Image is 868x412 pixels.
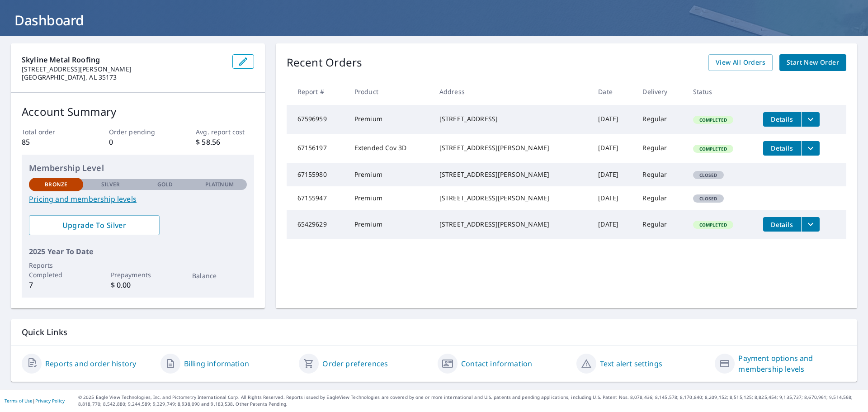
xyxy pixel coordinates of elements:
[109,137,167,147] p: 0
[591,163,635,186] td: [DATE]
[29,194,247,204] a: Pricing and membership levels
[78,394,863,407] p: © 2025 Eagle View Technologies, Inc. and Pictometry International Corp. All Rights Reserved. Repo...
[769,220,796,229] span: Details
[716,57,765,68] span: View All Orders
[635,210,685,239] td: Regular
[686,78,756,105] th: Status
[347,163,432,186] td: Premium
[22,137,80,147] p: 85
[11,11,857,29] h1: Dashboard
[101,180,120,189] p: Silver
[111,270,165,279] p: Prepayments
[763,217,801,232] button: detailsBtn-65429629
[184,358,249,369] a: Billing information
[347,210,432,239] td: Premium
[694,146,732,152] span: Completed
[591,210,635,239] td: [DATE]
[635,78,685,105] th: Delivery
[591,186,635,210] td: [DATE]
[432,78,591,105] th: Address
[287,186,347,210] td: 67155947
[763,112,801,127] button: detailsBtn-67596959
[29,246,247,257] p: 2025 Year To Date
[287,105,347,134] td: 67596959
[45,358,136,369] a: Reports and order history
[347,78,432,105] th: Product
[196,127,254,137] p: Avg. report cost
[196,137,254,147] p: $ 58.56
[111,279,165,290] p: $ 0.00
[287,163,347,186] td: 67155980
[287,134,347,163] td: 67156197
[45,180,67,189] p: Bronze
[769,115,796,123] span: Details
[763,141,801,156] button: detailsBtn-67156197
[109,127,167,137] p: Order pending
[347,134,432,163] td: Extended Cov 3D
[22,327,846,338] p: Quick Links
[22,54,225,65] p: Skyline Metal Roofing
[769,144,796,152] span: Details
[801,141,820,156] button: filesDropdownBtn-67156197
[35,398,65,404] a: Privacy Policy
[29,162,247,174] p: Membership Level
[22,73,225,81] p: [GEOGRAPHIC_DATA], AL 35173
[801,112,820,127] button: filesDropdownBtn-67596959
[439,170,584,179] div: [STREET_ADDRESS][PERSON_NAME]
[738,353,846,374] a: Payment options and membership levels
[439,194,584,203] div: [STREET_ADDRESS][PERSON_NAME]
[591,134,635,163] td: [DATE]
[600,358,662,369] a: Text alert settings
[635,186,685,210] td: Regular
[347,186,432,210] td: Premium
[694,195,723,202] span: Closed
[157,180,173,189] p: Gold
[635,163,685,186] td: Regular
[205,180,234,189] p: Platinum
[591,78,635,105] th: Date
[347,105,432,134] td: Premium
[22,127,80,137] p: Total order
[36,220,152,230] span: Upgrade To Silver
[29,260,83,279] p: Reports Completed
[779,54,846,71] a: Start New Order
[694,222,732,228] span: Completed
[22,65,225,73] p: [STREET_ADDRESS][PERSON_NAME]
[461,358,532,369] a: Contact information
[591,105,635,134] td: [DATE]
[694,117,732,123] span: Completed
[635,134,685,163] td: Regular
[439,114,584,123] div: [STREET_ADDRESS]
[801,217,820,232] button: filesDropdownBtn-65429629
[5,398,33,404] a: Terms of Use
[439,143,584,152] div: [STREET_ADDRESS][PERSON_NAME]
[635,105,685,134] td: Regular
[708,54,773,71] a: View All Orders
[287,78,347,105] th: Report #
[287,54,363,71] p: Recent Orders
[22,104,254,120] p: Account Summary
[322,358,388,369] a: Order preferences
[192,271,246,280] p: Balance
[694,172,723,178] span: Closed
[5,398,65,403] p: |
[439,220,584,229] div: [STREET_ADDRESS][PERSON_NAME]
[787,57,839,68] span: Start New Order
[287,210,347,239] td: 65429629
[29,279,83,290] p: 7
[29,215,160,235] a: Upgrade To Silver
